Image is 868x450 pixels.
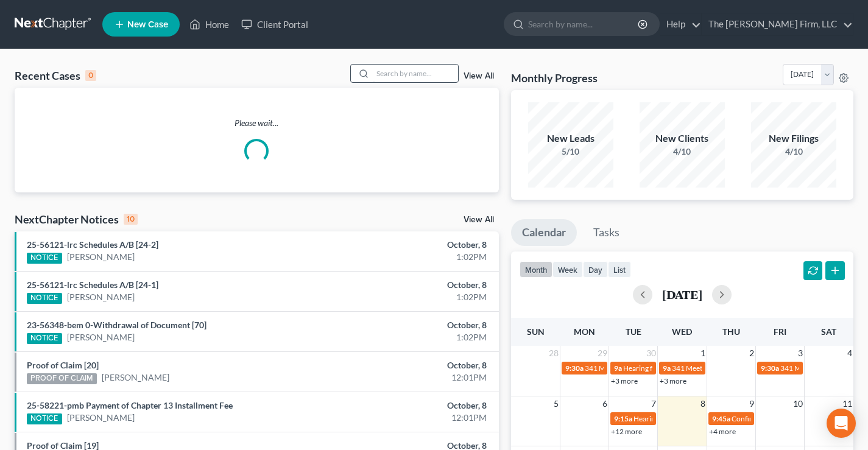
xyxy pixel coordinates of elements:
div: 12:01PM [342,412,487,424]
a: View All [464,216,494,224]
div: NOTICE [27,253,62,264]
a: [PERSON_NAME] [67,291,135,303]
a: [PERSON_NAME] [102,371,169,384]
a: Proof of Claim [20] [27,360,99,370]
span: Tue [626,326,641,337]
span: 1 [699,346,707,360]
span: 3 [797,346,804,360]
span: 9:15a [614,414,632,423]
div: October, 8 [342,359,487,371]
div: PROOF OF CLAIM [27,373,97,384]
span: 7 [650,396,657,411]
div: October, 8 [342,279,487,291]
a: +3 more [611,376,638,385]
span: Mon [574,326,595,337]
a: Help [660,13,701,35]
span: 5 [552,396,560,411]
span: Hearing for [PERSON_NAME] [633,414,729,423]
a: [PERSON_NAME] [67,412,135,424]
span: 28 [548,346,560,360]
span: 11 [841,396,853,411]
a: +12 more [611,427,642,436]
button: week [552,261,583,278]
div: October, 8 [342,319,487,331]
div: 1:02PM [342,251,487,263]
h3: Monthly Progress [511,71,598,85]
span: Wed [672,326,692,337]
span: 6 [601,396,609,411]
div: New Clients [640,132,725,146]
span: 2 [748,346,755,360]
button: day [583,261,608,278]
span: 10 [792,396,804,411]
button: month [520,261,552,278]
div: Recent Cases [15,68,96,83]
div: 12:01PM [342,371,487,384]
span: 29 [596,346,609,360]
div: 4/10 [640,146,725,158]
a: 25-58221-pmb Payment of Chapter 13 Installment Fee [27,400,233,410]
div: NOTICE [27,293,62,304]
div: NextChapter Notices [15,212,138,227]
span: 341 Meeting for [PERSON_NAME] [585,364,694,373]
div: 10 [124,214,138,225]
h2: [DATE] [662,288,702,301]
div: 1:02PM [342,291,487,303]
span: 8 [699,396,707,411]
span: Sat [821,326,836,337]
a: 23-56348-bem 0-Withdrawal of Document [70] [27,320,206,330]
a: [PERSON_NAME] [67,331,135,343]
a: Tasks [582,219,630,246]
span: 4 [846,346,853,360]
a: View All [464,72,494,80]
a: Client Portal [235,13,314,35]
span: Fri [774,326,786,337]
a: Home [183,13,235,35]
a: +4 more [709,427,736,436]
div: New Leads [528,132,613,146]
span: New Case [127,20,168,29]
input: Search by name... [373,65,458,82]
a: 25-56121-lrc Schedules A/B [24-1] [27,279,158,290]
div: NOTICE [27,333,62,344]
span: Sun [527,326,545,337]
div: 1:02PM [342,331,487,343]
div: New Filings [751,132,836,146]
span: 9:30a [761,364,779,373]
span: Hearing for [PERSON_NAME] [623,364,718,373]
span: 9:30a [565,364,584,373]
span: 30 [645,346,657,360]
span: 341 Meeting for [PERSON_NAME] [672,364,782,373]
a: +3 more [660,376,686,385]
span: Thu [722,326,740,337]
div: October, 8 [342,399,487,412]
span: 9:45a [712,414,730,423]
span: 9a [614,364,622,373]
div: 0 [85,70,96,81]
div: 5/10 [528,146,613,158]
div: October, 8 [342,239,487,251]
a: The [PERSON_NAME] Firm, LLC [702,13,853,35]
button: list [608,261,631,278]
input: Search by name... [528,13,640,35]
div: NOTICE [27,413,62,424]
a: [PERSON_NAME] [67,251,135,263]
div: Open Intercom Messenger [827,409,856,438]
a: 25-56121-lrc Schedules A/B [24-2] [27,239,158,250]
span: 9 [748,396,755,411]
p: Please wait... [15,117,499,129]
span: 9a [663,364,671,373]
a: Calendar [511,219,577,246]
div: 4/10 [751,146,836,158]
